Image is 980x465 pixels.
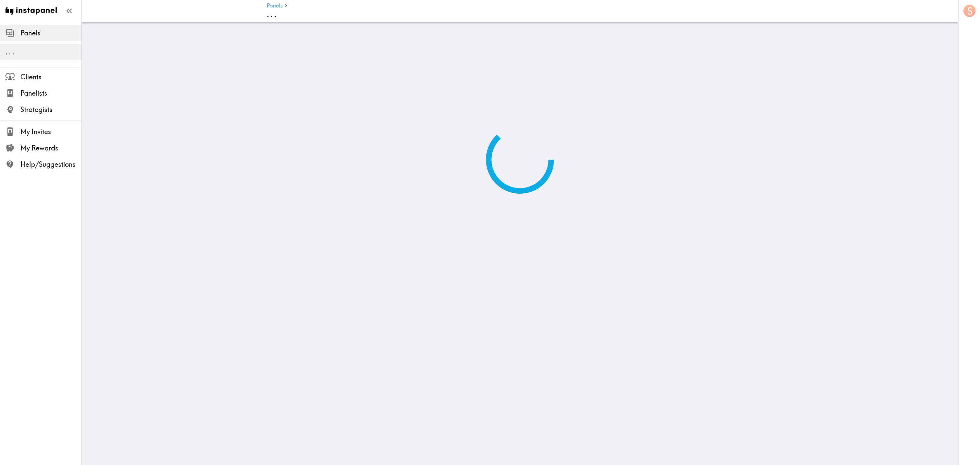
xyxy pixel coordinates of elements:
span: . [271,9,273,19]
span: My Invites [20,127,81,137]
span: My Rewards [20,143,81,153]
span: . [12,48,14,56]
span: . [9,48,11,56]
span: . [274,9,277,19]
button: S [963,4,976,18]
span: Clients [20,72,81,82]
span: . [267,9,269,19]
span: Panelists [20,89,81,98]
a: Panels [267,3,283,9]
span: Panels [20,28,81,38]
span: Strategists [20,105,81,114]
span: S [967,5,973,17]
span: Help/Suggestions [20,160,81,169]
span: . [5,48,7,56]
